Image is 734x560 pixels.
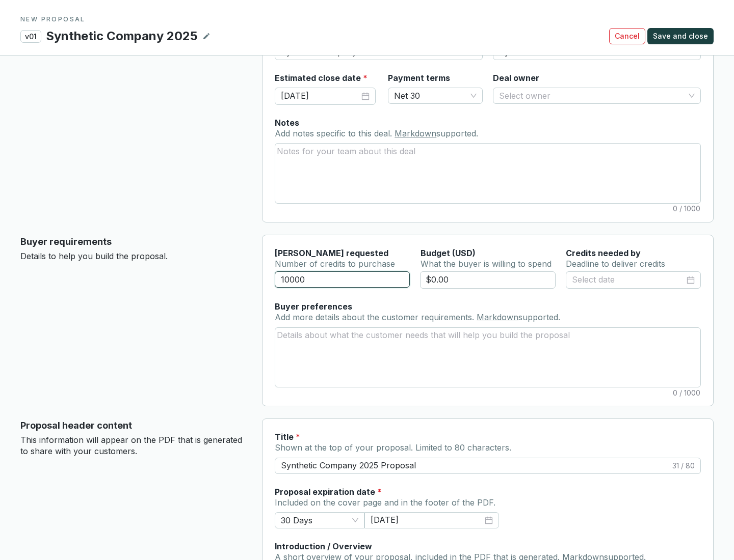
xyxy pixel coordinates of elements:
span: Budget (USD) [421,248,476,258]
span: Cancel [615,31,640,41]
span: Net 30 [394,88,477,103]
span: 30 Days [281,513,358,528]
button: Cancel [609,28,645,44]
label: Proposal expiration date [275,486,382,497]
p: NEW PROPOSAL [20,15,714,23]
a: Markdown [477,312,518,322]
span: Add notes specific to this deal. [275,128,395,138]
p: This information will appear on the PDF that is generated to share with your customers. [20,435,246,457]
label: Buyer preferences [275,301,352,312]
a: Markdown [395,128,436,138]
input: Select date [371,514,483,526]
label: Title [275,431,300,442]
span: What the buyer is willing to spend [421,259,552,269]
p: v01 [20,30,41,43]
input: Select date [281,90,359,103]
label: Credits needed by [566,247,641,259]
span: Deadline to deliver credits [566,259,665,269]
span: supported. [436,128,478,138]
span: 31 / 80 [672,461,695,471]
p: Synthetic Company 2025 [45,27,198,45]
span: Add more details about the customer requirements. [275,312,477,322]
label: Payment terms [388,72,450,83]
label: Estimated close date [275,72,368,83]
span: supported. [518,312,560,322]
span: Included on the cover page and in the footer of the PDF. [275,497,495,508]
label: Notes [275,117,299,128]
p: Buyer requirements [20,235,246,249]
input: Select date [572,273,685,287]
label: [PERSON_NAME] requested [275,247,388,259]
label: Deal owner [493,72,539,83]
button: Save and close [647,28,714,44]
span: Save and close [653,31,708,41]
p: Details to help you build the proposal. [20,251,246,262]
p: Proposal header content [20,418,246,433]
span: Number of credits to purchase [275,259,395,269]
label: Introduction / Overview [275,541,372,552]
span: Shown at the top of your proposal. Limited to 80 characters. [275,442,511,453]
